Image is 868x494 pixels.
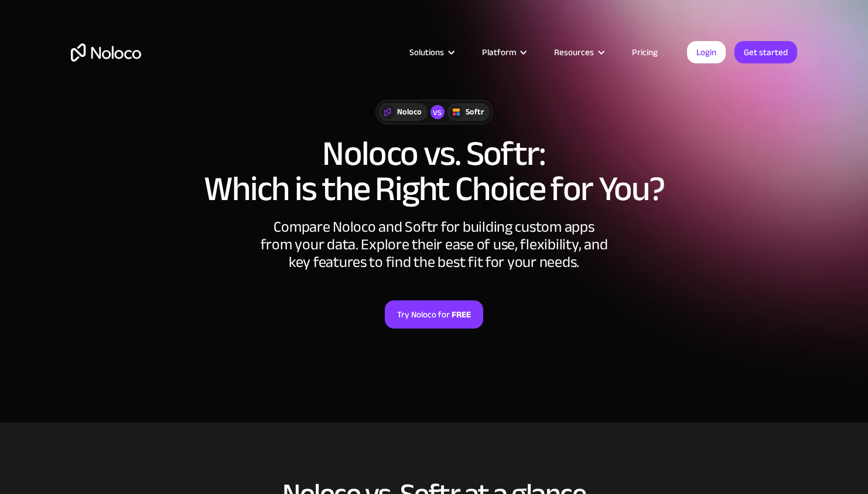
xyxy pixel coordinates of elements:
[430,105,445,119] div: vs
[482,45,516,60] div: Platform
[397,106,422,119] div: Noloco
[539,45,617,60] div: Resources
[395,45,467,60] div: Solutions
[554,45,594,60] div: Resources
[258,218,610,271] div: Compare Noloco and Softr for building custom apps from your data. Explore their ease of use, flex...
[467,45,539,60] div: Platform
[687,41,726,63] a: Login
[617,45,672,60] a: Pricing
[734,41,797,63] a: Get started
[71,43,141,62] a: home
[452,307,471,322] strong: FREE
[466,106,484,119] div: Softr
[71,136,797,207] h1: Noloco vs. Softr: Which is the Right Choice for You?
[409,45,444,60] div: Solutions
[385,300,483,329] a: Try Noloco forFREE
